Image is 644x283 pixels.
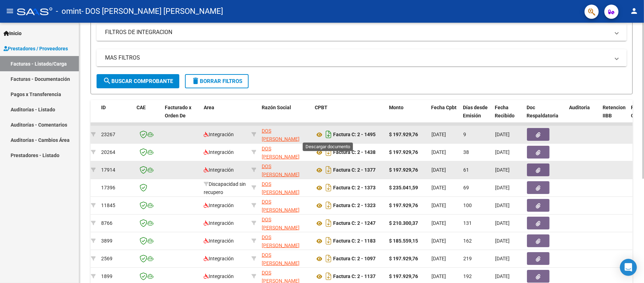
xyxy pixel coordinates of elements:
span: Discapacidad sin recupero [204,181,246,195]
span: ID [101,105,106,110]
span: 11845 [101,202,115,208]
span: Integración [204,256,234,261]
strong: Factura C: 2 - 1137 [333,274,376,279]
div: 23186528794 [262,162,309,177]
mat-icon: delete [191,77,200,85]
mat-expansion-panel-header: FILTROS DE INTEGRACION [97,24,627,41]
span: DOS [PERSON_NAME] [PERSON_NAME] [262,234,300,256]
div: 23186528794 [262,233,309,248]
span: [DATE] [431,220,446,226]
span: 69 [463,185,469,190]
span: 100 [463,202,472,208]
span: 3899 [101,238,112,244]
i: Descargar documento [324,146,333,158]
div: 23186528794 [262,180,309,195]
span: - DOS [PERSON_NAME] [PERSON_NAME] [81,4,223,19]
strong: Factura C: 2 - 1323 [333,203,376,209]
div: 23186528794 [262,127,309,142]
span: 1899 [101,273,112,279]
datatable-header-cell: Facturado x Orden De [162,100,201,131]
span: Integración [204,132,234,137]
mat-icon: menu [6,7,14,15]
span: 131 [463,220,472,226]
strong: $ 197.929,76 [389,256,418,261]
span: DOS [PERSON_NAME] [PERSON_NAME] [262,199,300,221]
strong: $ 197.929,76 [389,132,418,137]
i: Descargar documento [324,200,333,211]
strong: Factura C: 2 - 1377 [333,167,376,173]
i: Descargar documento [324,235,333,246]
div: 23186528794 [262,145,309,160]
i: Descargar documento [324,253,333,264]
mat-panel-title: FILTROS DE INTEGRACION [105,28,610,36]
strong: $ 210.300,37 [389,220,418,226]
span: [DATE] [431,202,446,208]
span: Auditoria [569,105,590,110]
span: DOS [PERSON_NAME] [PERSON_NAME] [262,252,300,274]
span: 17914 [101,167,115,173]
div: 23186528794 [262,216,309,231]
mat-icon: search [103,77,111,85]
span: DOS [PERSON_NAME] [PERSON_NAME] [262,146,300,168]
span: DOS [PERSON_NAME] [PERSON_NAME] [262,181,300,203]
strong: $ 197.929,76 [389,202,418,208]
datatable-header-cell: Monto [386,100,429,131]
strong: Factura C: 2 - 1247 [333,221,376,226]
button: Borrar Filtros [185,74,249,88]
span: Inicio [4,29,22,37]
span: Buscar Comprobante [103,78,173,84]
div: 23186528794 [262,251,309,266]
span: Monto [389,105,404,110]
strong: $ 197.929,76 [389,273,418,279]
strong: Factura C: 2 - 1183 [333,238,376,244]
span: Integración [204,238,234,244]
span: Fecha Recibido [495,105,515,118]
span: 23267 [101,132,115,137]
strong: $ 235.041,59 [389,185,418,190]
span: [DATE] [495,220,510,226]
span: [DATE] [495,132,510,137]
span: [DATE] [431,167,446,173]
span: [DATE] [495,185,510,190]
span: [DATE] [495,167,510,173]
div: 23186528794 [262,198,309,213]
mat-icon: person [630,7,638,15]
span: [DATE] [495,149,510,155]
span: CAE [137,105,146,110]
strong: $ 197.929,76 [389,167,418,173]
i: Descargar documento [324,182,333,193]
span: [DATE] [495,238,510,244]
i: Descargar documento [324,217,333,229]
span: Integración [204,202,234,208]
span: Integración [204,220,234,226]
datatable-header-cell: Fecha Recibido [492,100,524,131]
i: Descargar documento [324,164,333,176]
span: 61 [463,167,469,173]
span: 20264 [101,149,115,155]
span: Facturado x Orden De [165,105,191,118]
span: [DATE] [495,256,510,261]
span: CPBT [315,105,327,110]
span: Integración [204,167,234,173]
span: 17396 [101,185,115,190]
span: Borrar Filtros [191,78,242,84]
datatable-header-cell: Area [201,100,249,131]
mat-expansion-panel-header: MAS FILTROS [97,49,627,66]
span: Retencion IIBB [603,105,626,118]
span: [DATE] [431,273,446,279]
span: [DATE] [495,202,510,208]
span: 192 [463,273,472,279]
datatable-header-cell: CPBT [312,100,386,131]
datatable-header-cell: ID [98,100,134,131]
span: Fecha Cpbt [431,105,457,110]
span: [DATE] [431,256,446,261]
button: Buscar Comprobante [97,74,179,88]
i: Descargar documento [324,129,333,140]
strong: $ 185.559,15 [389,238,418,244]
span: [DATE] [431,149,446,155]
i: Descargar documento [324,271,333,282]
span: Razón Social [262,105,291,110]
span: - omint [56,4,81,19]
strong: $ 197.929,76 [389,149,418,155]
span: 219 [463,256,472,261]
